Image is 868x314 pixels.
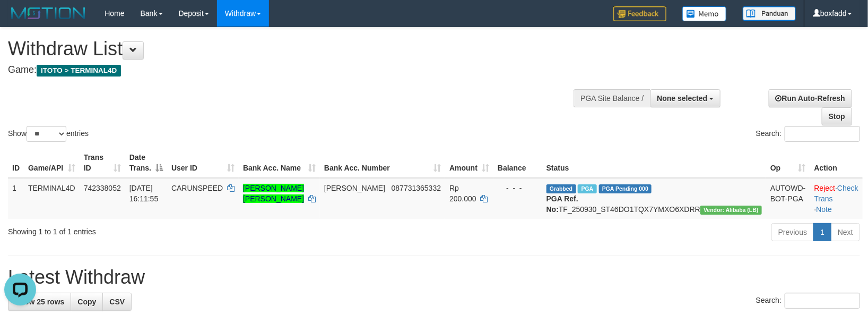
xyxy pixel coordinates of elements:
span: CSV [109,298,125,306]
a: Reject [814,184,836,192]
th: Action [810,148,863,178]
a: Next [831,223,860,241]
img: MOTION_logo.png [8,5,89,21]
a: 1 [813,223,831,241]
th: Bank Acc. Name: activate to sort column ascending [239,148,320,178]
h4: Game: [8,65,568,75]
span: CARUNSPEED [171,184,223,192]
td: TERMINAL4D [24,178,80,219]
button: Open LiveChat chat widget [4,4,36,36]
a: Run Auto-Refresh [769,89,852,107]
span: Vendor URL: https://dashboard.q2checkout.com/secure [700,206,762,215]
a: [PERSON_NAME] [PERSON_NAME] [243,184,304,203]
td: 1 [8,178,24,219]
th: Game/API: activate to sort column ascending [24,148,80,178]
div: - - - [498,183,538,193]
b: PGA Ref. No: [546,194,578,214]
span: None selected [657,94,708,103]
label: Show entries [8,126,89,142]
input: Search: [785,293,860,309]
h1: Withdraw List [8,38,568,60]
span: Copy [77,298,96,306]
img: Feedback.jpg [613,6,666,21]
th: User ID: activate to sort column ascending [167,148,239,178]
img: panduan.png [743,6,796,21]
span: 742338052 [84,184,121,192]
th: Status [542,148,766,178]
span: Rp 200.000 [449,184,476,203]
td: AUTOWD-BOT-PGA [766,178,810,219]
td: · · [810,178,863,219]
th: ID [8,148,24,178]
th: Amount: activate to sort column ascending [445,148,493,178]
input: Search: [785,126,860,142]
span: [PERSON_NAME] [324,184,385,192]
h1: Latest Withdraw [8,267,860,288]
span: Grabbed [546,184,576,193]
a: CSV [102,293,132,311]
select: Showentries [27,126,66,142]
a: Note [817,205,832,214]
span: PGA Pending [599,184,652,193]
span: [DATE] 16:11:55 [129,184,159,203]
span: Copy 087731365332 to clipboard [392,184,441,192]
button: None selected [650,89,721,107]
td: TF_250930_ST46DO1TQX7YMXO6XDRR [542,178,766,219]
a: Check Trans [814,184,858,203]
div: Showing 1 to 1 of 1 entries [8,222,354,237]
div: PGA Site Balance / [574,89,650,107]
th: Trans ID: activate to sort column ascending [80,148,125,178]
th: Bank Acc. Number: activate to sort column ascending [320,148,445,178]
img: Button%20Memo.svg [682,6,727,21]
th: Balance [493,148,542,178]
th: Op: activate to sort column ascending [766,148,810,178]
span: Marked by boxzainul [578,184,596,193]
a: Stop [822,107,852,125]
label: Search: [756,126,860,142]
a: Previous [771,223,814,241]
label: Search: [756,293,860,309]
a: Copy [71,293,103,311]
span: ITOTO > TERMINAL4D [37,65,121,77]
th: Date Trans.: activate to sort column descending [125,148,167,178]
